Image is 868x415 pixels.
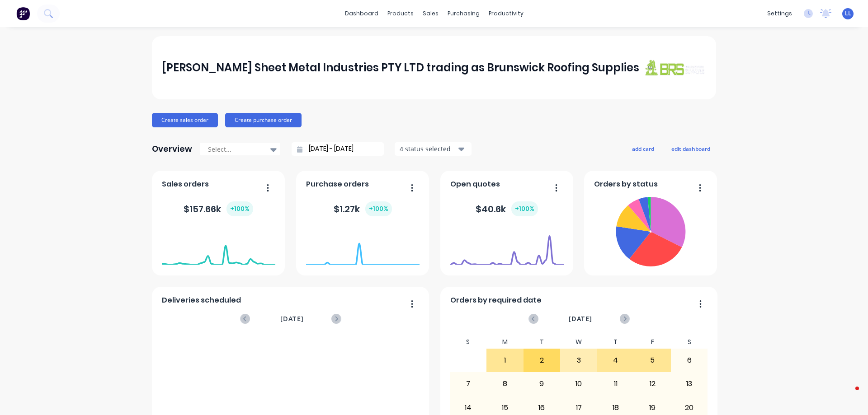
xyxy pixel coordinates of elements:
[225,113,302,127] button: Create purchase order
[450,373,486,395] div: 7
[162,295,241,306] span: Deliveries scheduled
[561,373,597,395] div: 10
[365,201,392,216] div: + 100 %
[598,373,634,395] div: 11
[598,349,634,372] div: 4
[383,7,418,20] div: products
[671,373,708,395] div: 13
[280,314,304,324] span: [DATE]
[450,336,487,349] div: S
[16,7,30,20] img: Factory
[152,140,192,158] div: Overview
[162,59,639,77] div: [PERSON_NAME] Sheet Metal Industries PTY LTD trading as Brunswick Roofing Supplies
[671,349,708,372] div: 6
[665,143,716,154] button: edit dashboard
[340,7,383,20] a: dashboard
[476,201,538,216] div: $ 40.6k
[484,7,528,20] div: productivity
[511,201,538,216] div: + 100 %
[845,9,851,18] span: LL
[634,336,671,349] div: F
[487,349,523,372] div: 1
[597,336,634,349] div: T
[306,179,369,190] span: Purchase orders
[524,373,560,395] div: 9
[184,201,253,216] div: $ 157.66k
[400,144,457,154] div: 4 status selected
[162,179,209,190] span: Sales orders
[569,314,592,324] span: [DATE]
[487,373,523,395] div: 8
[626,143,660,154] button: add card
[763,7,797,20] div: settings
[524,349,560,372] div: 2
[486,336,524,349] div: M
[837,384,859,406] iframe: Intercom live chat
[226,201,253,216] div: + 100 %
[594,179,658,190] span: Orders by status
[560,336,597,349] div: W
[643,59,706,76] img: J A Sheet Metal Industries PTY LTD trading as Brunswick Roofing Supplies
[443,7,484,20] div: purchasing
[671,336,708,349] div: S
[418,7,443,20] div: sales
[634,373,670,395] div: 12
[524,336,561,349] div: T
[561,349,597,372] div: 3
[152,113,218,127] button: Create sales order
[450,179,500,190] span: Open quotes
[634,349,670,372] div: 5
[395,142,472,156] button: 4 status selected
[334,201,392,216] div: $ 1.27k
